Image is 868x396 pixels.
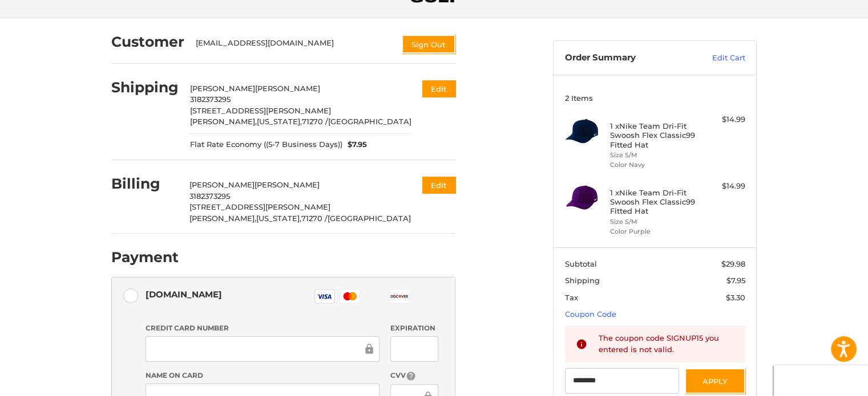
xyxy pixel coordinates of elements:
[189,214,256,223] span: [PERSON_NAME],
[189,180,255,189] span: [PERSON_NAME]
[599,333,734,355] div: The coupon code SIGNUP15 you entered is not valid.
[422,177,455,193] button: Edit
[255,84,320,93] span: [PERSON_NAME]
[146,285,222,304] div: [DOMAIN_NAME]
[257,117,302,126] span: [US_STATE],
[196,38,391,54] div: [EMAIL_ADDRESS][DOMAIN_NAME]
[565,309,616,319] a: Coupon Code
[610,160,697,170] li: Color Navy
[610,217,697,227] li: Size S/M
[726,293,745,302] span: $3.30
[610,188,697,216] h4: 1 x Nike Team Dri-Fit Swoosh Flex Classic99 Fitted Hat
[565,259,597,268] span: Subtotal
[190,95,231,104] span: 3182373295
[302,117,328,126] span: 71270 /
[700,181,745,192] div: $14.99
[190,117,257,126] span: [PERSON_NAME],
[111,248,179,266] h2: Payment
[700,114,745,125] div: $14.99
[301,214,328,223] span: 71270 /
[610,121,697,149] h4: 1 x Nike Team Dri-Fit Swoosh Flex Classic99 Fitted Hat
[402,35,455,54] button: Sign Out
[328,214,411,223] span: [GEOGRAPHIC_DATA]
[328,117,411,126] span: [GEOGRAPHIC_DATA]
[774,365,868,396] iframe: Google Customer Reviews
[189,202,330,211] span: [STREET_ADDRESS][PERSON_NAME]
[111,175,178,193] h2: Billing
[190,84,255,93] span: [PERSON_NAME]
[610,227,697,236] li: Color Purple
[565,276,600,285] span: Shipping
[111,33,184,51] h2: Customer
[342,139,368,150] span: $7.95
[146,370,380,381] label: Name on Card
[610,150,697,160] li: Size S/M
[726,276,745,285] span: $7.95
[685,368,745,394] button: Apply
[256,214,301,223] span: [US_STATE],
[111,79,179,96] h2: Shipping
[565,93,745,103] h3: 2 Items
[721,259,745,268] span: $29.98
[190,139,342,150] span: Flat Rate Economy ((5-7 Business Days))
[390,370,438,381] label: CVV
[146,323,380,333] label: Credit Card Number
[565,52,688,64] h3: Order Summary
[565,368,680,394] input: Gift Certificate or Coupon Code
[190,106,331,115] span: [STREET_ADDRESS][PERSON_NAME]
[390,323,438,333] label: Expiration
[565,293,578,302] span: Tax
[189,191,230,201] span: 3182373295
[688,52,745,64] a: Edit Cart
[255,180,320,189] span: [PERSON_NAME]
[422,80,455,97] button: Edit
